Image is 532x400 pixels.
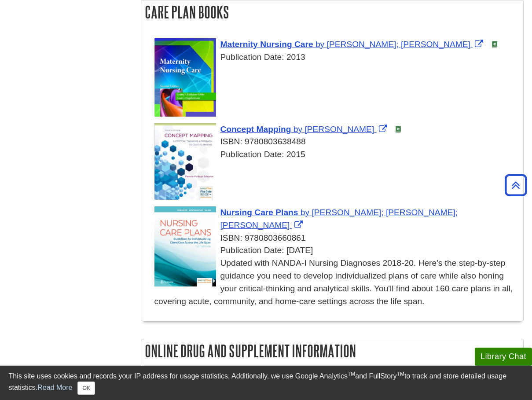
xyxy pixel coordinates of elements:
div: Publication Date: [DATE] [154,244,519,257]
div: Publication Date: 2013 [154,51,519,64]
a: Link opens in new window [220,40,486,49]
button: Library Chat [475,348,532,366]
a: Link opens in new window [220,125,389,134]
div: Publication Date: 2015 [154,148,519,161]
img: e-Book [491,41,498,48]
div: ISBN: 9780803638488 [154,136,519,148]
span: [PERSON_NAME] [305,125,374,134]
span: Concept Mapping [220,125,291,134]
a: Back to Top [502,179,530,191]
button: Close [77,382,95,395]
span: by [316,40,324,49]
span: [PERSON_NAME]; [PERSON_NAME]; [PERSON_NAME] [220,208,458,230]
img: Cover Art [154,206,216,286]
a: Link opens in new window [220,208,458,230]
span: by [294,125,302,134]
span: [PERSON_NAME]; [PERSON_NAME] [327,40,470,49]
sup: TM [397,371,404,377]
div: Updated with NANDA-I Nursing Diagnoses 2018-20. Here's the step-by-step guidance you need to deve... [154,257,519,308]
sup: TM [348,371,355,377]
a: Read More [37,384,72,391]
img: e-Book [395,126,402,133]
h2: Online Drug and Supplement Information [141,339,523,363]
div: ISBN: 9780803660861 [154,232,519,245]
span: by [301,208,309,217]
h2: Care Plan Books [141,0,523,24]
span: Maternity Nursing Care [220,40,313,49]
span: Nursing Care Plans [220,208,298,217]
div: This site uses cookies and records your IP address for usage statistics. Additionally, we use Goo... [9,371,524,395]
